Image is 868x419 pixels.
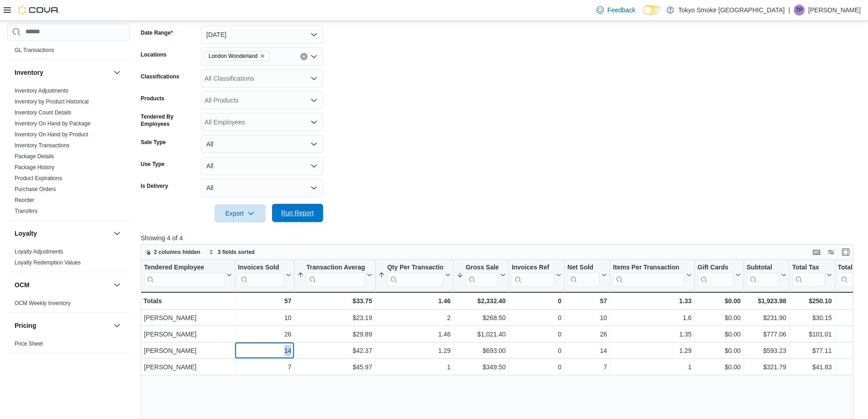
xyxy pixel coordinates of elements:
[238,264,284,272] div: Invoices Sold
[112,228,123,239] button: Loyalty
[238,345,291,356] div: 14
[792,345,832,356] div: $77.11
[15,68,110,77] button: Inventory
[792,295,832,306] div: $250.10
[746,329,786,340] div: $777.06
[215,204,266,222] button: Export
[310,97,318,104] button: Open list of options
[310,53,318,60] button: Open list of options
[378,312,450,323] div: 2
[15,131,88,138] a: Inventory On Hand by Product
[698,264,734,287] div: Gift Card Sales
[698,264,741,287] button: Gift Cards
[698,312,741,323] div: $0.00
[15,197,34,204] span: Reorder
[678,5,785,16] p: Tokyo Smoke [GEOGRAPHIC_DATA]
[15,280,30,290] h3: OCM
[141,247,204,258] button: 2 columns hidden
[7,298,130,312] div: OCM
[205,51,269,61] span: London Wonderland
[698,345,741,356] div: $0.00
[512,362,561,372] div: 0
[15,109,72,116] a: Inventory Count Details
[238,312,291,323] div: 10
[788,5,790,16] p: |
[698,329,741,340] div: $0.00
[310,119,318,126] button: Open list of options
[141,95,164,102] label: Products
[201,157,323,175] button: All
[15,197,34,203] a: Reorder
[141,160,164,168] label: Use Type
[567,362,607,372] div: 7
[7,34,130,59] div: Finance
[238,264,284,287] div: Invoices Sold
[613,264,692,287] button: Items Per Transaction
[272,204,323,222] button: Run Report
[15,120,91,127] span: Inventory On Hand by Package
[15,229,110,238] button: Loyalty
[378,329,450,340] div: 1.46
[15,109,72,116] span: Inventory Count Details
[112,279,123,290] button: OCM
[613,264,684,287] div: Items Per Transaction
[7,338,130,353] div: Pricing
[746,295,786,306] div: $1,923.98
[15,341,43,347] a: Price Sheet
[112,320,123,331] button: Pricing
[792,264,824,287] div: Total Tax
[141,113,197,128] label: Tendered By Employees
[141,139,166,146] label: Sale Type
[613,264,684,272] div: Items Per Transaction
[643,15,643,16] span: Dark Mode
[512,295,561,306] div: 0
[378,362,450,372] div: 1
[209,52,258,61] span: London Wonderland
[512,264,554,287] div: Invoices Ref
[567,295,607,306] div: 57
[112,67,123,78] button: Inventory
[15,321,110,330] button: Pricing
[144,345,232,356] div: [PERSON_NAME]
[15,175,62,181] a: Product Expirations
[15,47,54,53] a: GL Transactions
[15,47,54,54] span: GL Transactions
[512,264,554,272] div: Invoices Ref
[306,264,365,272] div: Transaction Average
[7,246,130,272] div: Loyalty
[300,53,308,60] button: Clear input
[15,300,71,306] a: OCM Weekly Inventory
[567,345,607,356] div: 14
[15,164,54,171] a: Package History
[457,345,506,356] div: $693.00
[7,85,130,220] div: Inventory
[306,264,365,287] div: Transaction Average
[15,248,63,255] span: Loyalty Adjustments
[15,186,56,193] span: Purchase Orders
[144,362,232,372] div: [PERSON_NAME]
[201,135,323,153] button: All
[281,208,314,217] span: Run Report
[567,264,607,287] button: Net Sold
[15,153,54,160] a: Package Details
[466,264,498,272] div: Gross Sales
[144,329,232,340] div: [PERSON_NAME]
[613,345,692,356] div: 1.29
[15,142,70,149] a: Inventory Transactions
[260,53,265,59] button: Remove London Wonderland from selection in this group
[220,204,260,222] span: Export
[826,247,837,258] button: Display options
[141,233,861,243] p: Showing 4 of 4
[698,264,734,272] div: Gift Cards
[457,329,506,340] div: $1,021.40
[205,247,258,258] button: 3 fields sorted
[457,295,506,306] div: $2,332.40
[378,345,450,356] div: 1.29
[15,229,37,238] h3: Loyalty
[238,295,291,306] div: 57
[15,88,68,94] a: Inventory Adjustments
[15,98,89,105] span: Inventory by Product Historical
